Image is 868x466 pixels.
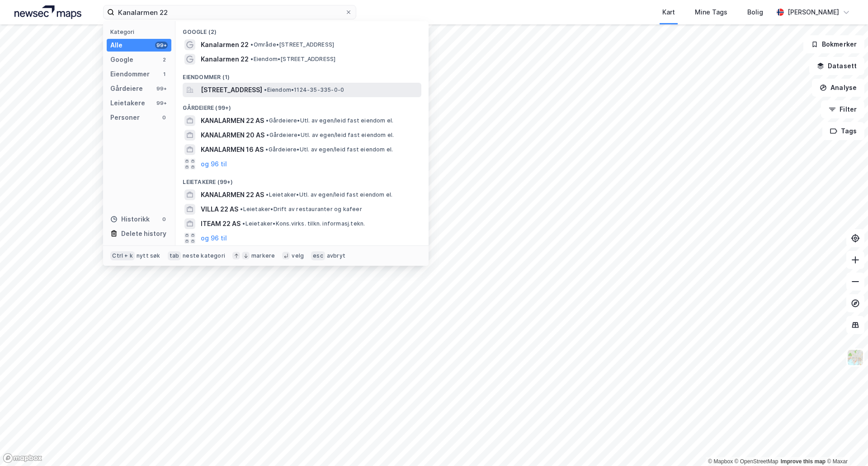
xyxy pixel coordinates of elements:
[175,66,429,83] div: Eiendommer (1)
[240,206,243,212] span: •
[160,114,168,121] div: 0
[14,5,81,19] img: logo.a4113a55bc3d86da70a041830d287a7e.svg
[175,97,429,113] div: Gårdeiere (99+)
[747,7,763,18] div: Bolig
[250,56,335,63] span: Eiendom • [STREET_ADDRESS]
[250,56,253,62] span: •
[242,220,245,227] span: •
[110,69,150,80] div: Eiendommer
[265,146,393,153] span: Gårdeiere • Utl. av egen/leid fast eiendom el.
[292,252,304,259] div: velg
[823,423,868,466] iframe: Chat Widget
[168,251,181,260] div: tab
[110,40,123,51] div: Alle
[110,251,135,260] div: Ctrl + k
[110,214,150,225] div: Historikk
[201,130,264,141] span: KANALARMEN 20 AS
[183,252,225,259] div: neste kategori
[266,117,269,124] span: •
[201,189,264,200] span: KANALARMEN 22 AS
[264,86,344,94] span: Eiendom • 1124-35-335-0-0
[121,228,166,239] div: Delete history
[250,41,253,48] span: •
[250,41,334,48] span: Område • [STREET_ADDRESS]
[201,85,262,95] span: [STREET_ADDRESS]
[266,191,269,198] span: •
[201,233,227,244] button: og 96 til
[160,216,168,223] div: 0
[847,349,864,366] img: Z
[788,7,839,18] div: [PERSON_NAME]
[708,458,733,465] a: Mapbox
[823,423,868,466] div: Kontrollprogram for chat
[201,218,241,229] span: ITEAM 22 AS
[662,7,675,18] div: Kart
[266,117,393,124] span: Gårdeiere • Utl. av egen/leid fast eiendom el.
[812,79,864,97] button: Analyse
[327,252,345,259] div: avbryt
[201,39,249,50] span: Kanalarmen 22
[821,100,864,118] button: Filter
[809,57,864,75] button: Datasett
[160,56,168,63] div: 2
[155,85,168,92] div: 99+
[242,220,365,227] span: Leietaker • Kons.virks. tilkn. informasj.tekn.
[266,132,394,139] span: Gårdeiere • Utl. av egen/leid fast eiendom el.
[110,98,145,108] div: Leietakere
[695,7,727,18] div: Mine Tags
[251,252,275,259] div: markere
[155,42,168,49] div: 99+
[266,132,269,138] span: •
[110,83,143,94] div: Gårdeiere
[114,5,345,19] input: Søk på adresse, matrikkel, gårdeiere, leietakere eller personer
[3,453,42,463] a: Mapbox homepage
[137,252,160,259] div: nytt søk
[160,71,168,78] div: 1
[781,458,826,465] a: Improve this map
[266,191,392,198] span: Leietaker • Utl. av egen/leid fast eiendom el.
[201,115,264,126] span: KANALARMEN 22 AS
[201,159,227,169] button: og 96 til
[110,28,171,35] div: Kategori
[175,171,429,188] div: Leietakere (99+)
[240,206,362,213] span: Leietaker • Drift av restauranter og kafeer
[201,54,249,65] span: Kanalarmen 22
[155,99,168,107] div: 99+
[201,144,264,155] span: KANALARMEN 16 AS
[311,251,325,260] div: esc
[110,54,133,65] div: Google
[265,146,268,153] span: •
[110,112,140,123] div: Personer
[201,204,238,215] span: VILLA 22 AS
[822,122,864,140] button: Tags
[264,86,267,93] span: •
[175,21,429,38] div: Google (2)
[735,458,778,465] a: OpenStreetMap
[803,35,864,53] button: Bokmerker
